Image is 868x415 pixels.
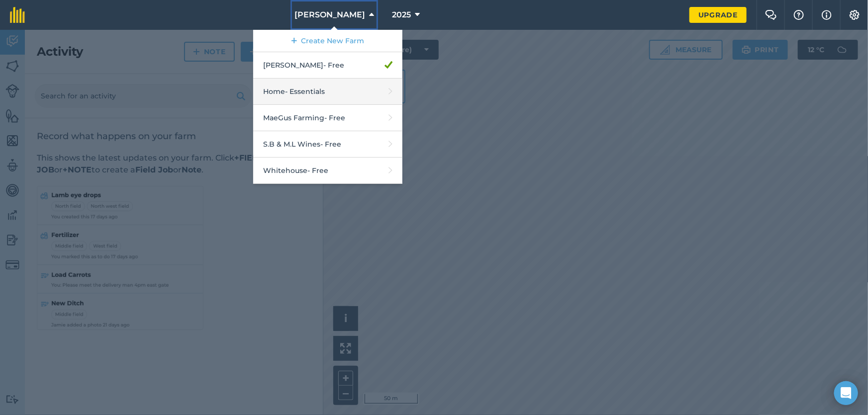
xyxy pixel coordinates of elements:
[849,10,861,20] img: A cog icon
[253,158,402,184] a: Whitehouse- Free
[253,79,402,105] a: Home- Essentials
[822,9,832,21] img: svg+xml;base64,PHN2ZyB4bWxucz0iaHR0cDovL3d3dy53My5vcmcvMjAwMC9zdmciIHdpZHRoPSIxNyIgaGVpZ2h0PSIxNy...
[793,10,805,20] img: A question mark icon
[392,9,411,21] span: 2025
[765,10,777,20] img: Two speech bubbles overlapping with the left bubble in the forefront
[253,131,402,158] a: S.B & M.L Wines- Free
[689,7,747,23] a: Upgrade
[253,105,402,131] a: MaeGus Farming- Free
[294,9,365,21] span: [PERSON_NAME]
[10,7,25,23] img: fieldmargin Logo
[253,52,402,79] a: [PERSON_NAME]- Free
[253,30,402,52] a: Create New Farm
[834,381,858,405] div: Open Intercom Messenger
